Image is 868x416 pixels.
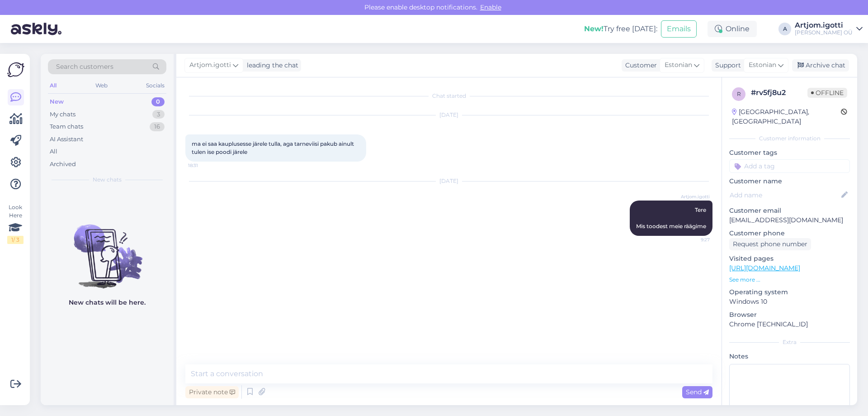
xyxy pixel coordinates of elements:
span: 9:27 [676,236,710,243]
span: ma ei saa kauplusesse järele tulla, aga tarneviisi pakub ainult tulen ise poodi järele [192,140,355,155]
p: Chrome [TECHNICAL_ID] [729,320,850,329]
div: All [48,80,58,91]
span: Artjom.igotti [676,193,710,200]
div: Support [712,61,741,70]
div: Archive chat [792,59,849,72]
p: Customer email [729,206,850,215]
p: Customer tags [729,148,850,158]
p: Customer phone [729,229,850,238]
span: r [737,91,741,97]
div: Extra [729,338,850,346]
div: [DATE] [185,111,712,119]
div: Chat started [185,92,712,100]
div: Look Here [7,203,24,244]
img: No chats [41,208,174,290]
div: A [778,23,791,35]
p: Windows 10 [729,297,850,306]
p: See more ... [729,276,850,284]
span: Send [686,388,709,396]
span: 18:31 [188,162,222,169]
div: New [50,97,64,106]
p: [EMAIL_ADDRESS][DOMAIN_NAME] [729,215,850,225]
p: Operating system [729,287,850,297]
span: Offline [807,88,847,98]
div: 1 / 3 [7,236,24,244]
button: Emails [661,20,697,38]
input: Add name [730,190,840,200]
span: Search customers [56,62,113,72]
div: 0 [151,97,165,106]
div: Archived [50,160,76,169]
div: 3 [152,110,165,119]
div: Online [708,21,757,37]
div: leading the chat [243,61,298,70]
div: Artjom.igotti [795,22,853,29]
div: Request phone number [729,238,811,250]
p: Notes [729,352,850,361]
p: Customer name [729,177,850,186]
div: Team chats [50,122,83,131]
b: New! [584,24,604,33]
div: Customer [622,61,657,70]
p: Visited pages [729,254,850,263]
div: Customer information [729,134,850,143]
div: Try free [DATE]: [584,24,657,34]
a: Artjom.igotti[PERSON_NAME] OÜ [795,22,863,36]
span: Enable [477,3,504,11]
div: 16 [150,122,165,131]
input: Add a tag [729,159,850,173]
div: AI Assistant [50,135,83,144]
span: Estonian [749,60,776,70]
a: [URL][DOMAIN_NAME] [729,264,800,272]
div: My chats [50,110,75,119]
p: New chats will be here. [69,298,146,307]
p: Browser [729,310,850,320]
div: Web [94,80,109,91]
div: Socials [144,80,166,91]
span: Artjom.igotti [189,60,231,70]
img: Askly Logo [7,61,24,78]
div: # rv5fj8u2 [751,87,807,98]
span: New chats [93,176,122,184]
div: All [50,147,57,156]
div: Private note [185,386,239,398]
span: Estonian [665,60,692,70]
div: [GEOGRAPHIC_DATA], [GEOGRAPHIC_DATA] [732,107,841,126]
div: [PERSON_NAME] OÜ [795,29,853,36]
div: [DATE] [185,177,712,185]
